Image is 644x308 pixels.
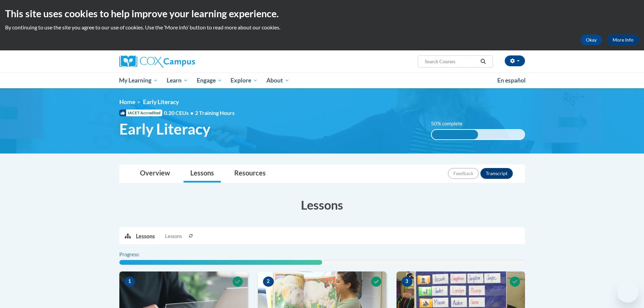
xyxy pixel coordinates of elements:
[263,277,274,287] span: 2
[580,34,602,45] button: Okay
[164,109,195,117] span: 0.20 CEUs
[617,281,639,303] iframe: Button to launch messaging window
[497,77,526,84] span: En español
[190,110,193,116] span: •
[5,24,639,31] p: By continuing to use the site you agree to our use of cookies. Use the ‘More info’ button to read...
[192,73,226,88] a: Engage
[119,76,158,85] span: My Learning
[162,73,192,88] a: Learn
[266,76,289,85] span: About
[119,110,162,116] span: IACET Accredited
[167,76,188,85] span: Learn
[505,55,525,66] button: Account Settings
[262,73,294,88] a: About
[195,110,235,116] span: 2 Training Hours
[119,120,210,138] span: Early Literacy
[493,73,530,88] a: En español
[448,168,479,179] button: Feedback
[228,165,272,183] a: Resources
[5,7,639,20] h2: This site uses cookies to help improve your learning experience.
[165,233,182,240] span: Lessons
[184,165,221,183] a: Lessons
[480,168,513,179] button: Transcript
[478,57,488,66] button: Search
[119,251,158,258] label: Progress:
[402,277,412,287] span: 3
[431,120,470,127] label: 50% complete
[109,73,535,88] div: Main menu
[197,76,222,85] span: Engage
[231,76,258,85] span: Explore
[119,98,135,105] a: Home
[136,233,155,240] p: Lessons
[119,55,248,68] a: Cox Campus
[133,165,177,183] a: Overview
[119,196,525,213] h3: Lessons
[424,57,478,66] input: Search Courses
[143,98,179,105] span: Early Literacy
[432,130,478,139] div: 50% complete
[226,73,262,88] a: Explore
[607,34,639,45] a: More Info
[115,73,163,88] a: My Learning
[124,277,135,287] span: 1
[119,55,195,68] img: Cox Campus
